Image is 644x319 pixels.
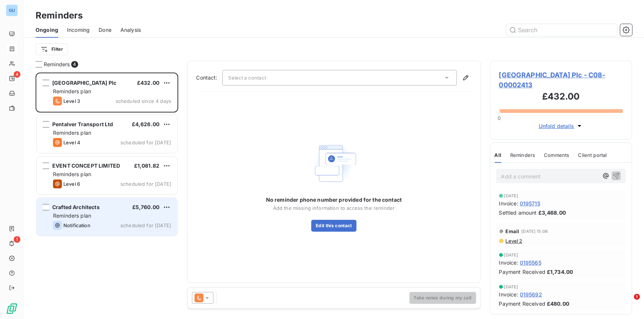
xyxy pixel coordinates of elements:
[196,74,222,81] label: Contact:
[521,229,548,234] span: [DATE] 15:08
[544,152,569,158] span: Comments
[499,90,623,105] h3: £432.00
[52,121,113,127] span: Pentalver Transport Ltd
[137,80,159,86] span: £432.00
[6,303,18,315] img: Logo LeanPay
[63,140,80,145] span: Level 4
[634,294,640,300] span: 1
[311,220,356,232] button: Edit this contact
[498,115,501,121] span: 0
[53,130,91,136] span: Reminders plan
[132,204,159,210] span: £5,760.00
[52,204,100,210] span: Crafted Architects
[504,253,518,257] span: [DATE]
[499,268,545,276] span: Payment Received
[510,152,535,158] span: Reminders
[116,98,171,104] span: scheduled since 4 days
[520,259,541,266] span: 0195565
[36,73,178,319] div: grid
[547,300,569,308] span: £480.00
[505,238,522,244] span: Level 2
[120,140,171,145] span: scheduled for [DATE]
[538,209,566,216] span: £3,468.00
[499,300,545,308] span: Payment Received
[120,181,171,187] span: scheduled for [DATE]
[14,71,20,78] span: 4
[499,259,518,266] span: Invoice :
[539,122,574,130] span: Unfold details
[506,24,617,36] input: Search
[499,209,537,216] span: Settled amount
[229,75,266,81] span: Select a contact
[266,196,402,204] span: No reminder phone number provided for the contact
[504,285,518,289] span: [DATE]
[504,194,518,198] span: [DATE]
[53,171,91,177] span: Reminders plan
[36,9,83,22] h3: Reminders
[99,26,112,34] span: Done
[409,292,476,304] button: Take notes during my call
[120,26,141,34] span: Analysis
[578,152,607,158] span: Client portal
[36,43,68,55] button: Filter
[547,268,573,276] span: £1,734.00
[520,291,542,298] span: 0195692
[44,61,70,68] span: Reminders
[132,121,159,127] span: £4,626.00
[63,222,90,228] span: Notification
[6,4,18,16] div: GU
[67,26,90,34] span: Incoming
[52,80,116,86] span: [GEOGRAPHIC_DATA] Plc
[120,222,171,228] span: scheduled for [DATE]
[619,294,637,312] iframe: Intercom live chat
[53,212,91,219] span: Reminders plan
[495,152,501,158] span: All
[71,61,78,68] span: 4
[499,291,518,298] span: Invoice :
[134,162,159,169] span: £1,081.82
[273,205,395,211] span: Add the missing information to access the reminder
[36,26,58,34] span: Ongoing
[520,199,540,207] span: 0195715
[310,140,358,187] img: Empty state
[63,98,80,104] span: Level 3
[52,162,120,169] span: EVENT CONCEPT LIMITED
[14,236,20,243] span: 1
[499,70,623,90] span: [GEOGRAPHIC_DATA] Plc - C08-00002413
[499,199,518,207] span: Invoice :
[53,88,91,94] span: Reminders plan
[63,181,80,187] span: Level 6
[506,228,519,234] span: Email
[537,122,585,130] button: Unfold details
